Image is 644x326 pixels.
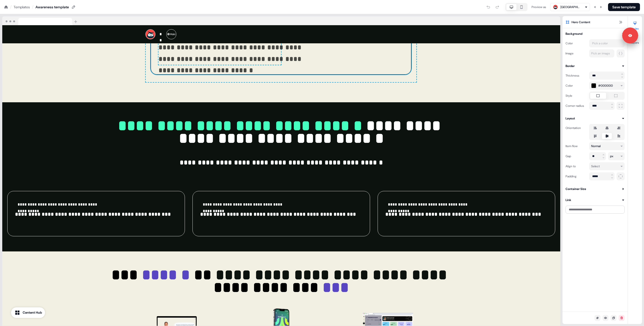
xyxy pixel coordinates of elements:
[11,307,45,318] button: Content Hub
[566,116,625,121] button: Layout
[590,51,611,56] div: Pick an image
[550,3,590,11] button: [GEOGRAPHIC_DATA]
[566,152,587,160] div: Gap
[589,82,625,90] button: #000000
[566,142,587,150] div: Item flow
[591,41,609,46] div: Pick a color
[566,116,575,121] div: Layout
[10,4,12,10] div: /
[566,82,587,90] div: Color
[2,16,79,25] img: Browser topbar
[589,39,625,47] button: Pick a color
[532,5,546,10] div: Preview as
[572,20,590,25] span: Hero Content
[32,4,33,10] div: /
[566,39,587,47] div: Color
[589,49,614,57] button: Pick an image
[591,164,600,169] div: Select
[566,186,625,191] button: Container Size
[610,154,613,159] div: px
[628,19,642,30] button: Styles
[566,172,587,180] div: Padding
[35,5,69,10] div: Awareness template
[566,31,625,36] button: Background
[566,162,587,170] div: Align to
[14,5,30,10] a: Templates
[566,63,625,69] button: Border
[566,31,582,36] div: Background
[598,83,613,88] span: #000000
[566,63,575,69] div: Border
[566,186,586,191] div: Container Size
[566,198,625,203] button: Link
[566,49,587,57] div: Image
[560,5,581,10] div: [GEOGRAPHIC_DATA]
[566,124,587,132] div: Orientation
[566,198,571,203] div: Link
[591,144,600,149] div: Normal
[608,3,640,11] button: Save template
[566,92,587,100] div: Style
[566,102,587,110] div: Corner radius
[566,72,587,80] div: Thickness
[23,310,42,315] div: Content Hub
